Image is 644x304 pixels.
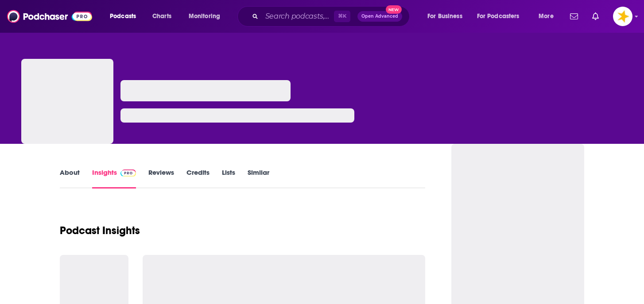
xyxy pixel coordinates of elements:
[152,10,171,23] span: Charts
[421,9,473,23] button: open menu
[186,168,209,189] a: Credits
[613,7,632,26] img: User Profile
[147,9,177,23] a: Charts
[182,9,232,23] button: open menu
[334,11,350,22] span: ⌘ K
[222,168,235,189] a: Lists
[357,11,402,22] button: Open AdvancedNew
[566,9,582,24] a: Show notifications dropdown
[7,8,92,25] img: Podchaser - Follow, Share and Rate Podcasts
[60,168,80,189] a: About
[104,9,147,23] button: open menu
[471,9,532,23] button: open menu
[60,224,140,237] h1: Podcast Insights
[427,10,462,23] span: For Business
[189,10,220,23] span: Monitoring
[148,168,174,189] a: Reviews
[361,14,398,19] span: Open Advanced
[246,6,418,27] div: Search podcasts, credits, & more...
[92,168,136,189] a: InsightsPodchaser Pro
[262,9,334,23] input: Search podcasts, credits, & more...
[477,10,520,23] span: For Podcasters
[532,9,565,23] button: open menu
[589,9,602,24] a: Show notifications dropdown
[120,169,136,177] img: Podchaser Pro
[539,10,554,23] span: More
[248,168,269,189] a: Similar
[613,7,632,26] span: Logged in as Spreaker_
[613,7,632,26] button: Show profile menu
[386,5,402,14] span: New
[110,10,136,23] span: Podcasts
